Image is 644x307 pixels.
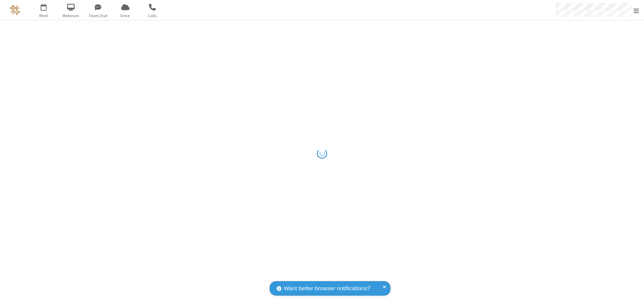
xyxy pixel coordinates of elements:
[284,284,370,293] span: Want better browser notifications?
[31,13,56,19] span: Meet
[140,13,165,19] span: Calls
[10,5,20,15] img: QA Selenium DO NOT DELETE OR CHANGE
[113,13,138,19] span: Drive
[58,13,84,19] span: Webinars
[86,13,111,19] span: Team Chat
